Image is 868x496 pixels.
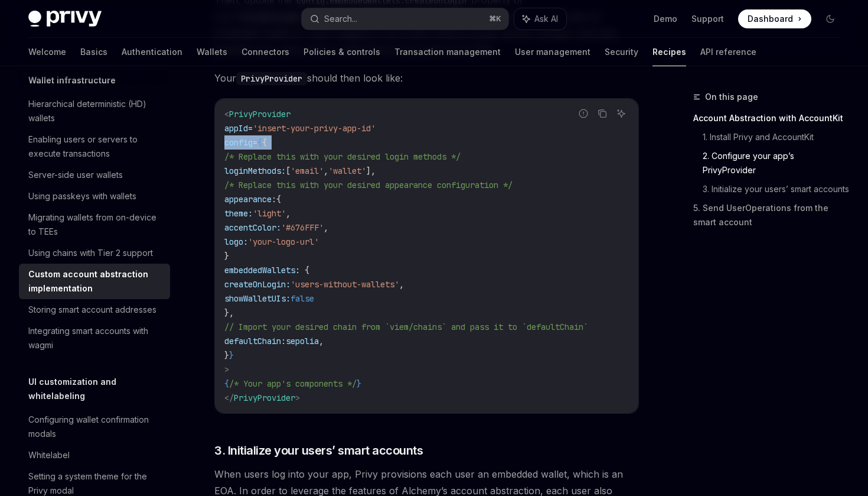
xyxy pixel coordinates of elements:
[614,106,629,121] button: Ask AI
[229,378,357,389] span: /* Your app's components */
[738,9,811,28] a: Dashboard
[80,38,107,66] a: Basics
[319,336,324,346] span: ,
[703,180,849,199] a: 3. Initialize your users’ smart accounts
[19,445,170,466] a: Whitelabel
[700,38,756,66] a: API reference
[28,11,102,27] img: dark logo
[19,129,170,164] a: Enabling users or servers to execute transactions
[302,8,508,30] button: Search...⌘K
[224,293,291,304] span: showWalletUIs:
[224,336,286,346] span: defaultChain:
[224,251,229,261] span: }
[253,208,286,219] span: 'light'
[224,194,276,205] span: appearance:
[257,137,262,148] span: {
[19,299,170,320] a: Storing smart account addresses
[576,106,591,121] button: Report incorrect code
[224,364,229,375] span: >
[19,242,170,264] a: Using chains with Tier 2 support
[19,93,170,129] a: Hierarchical deterministic (HD) wallets
[28,375,170,403] h5: UI customization and whitelabeling
[328,166,366,176] span: 'wallet'
[19,409,170,445] a: Configuring wallet confirmation modals
[291,293,314,304] span: false
[224,137,253,148] span: config
[394,38,501,66] a: Transaction management
[748,13,793,25] span: Dashboard
[224,279,291,290] span: createOnLogin:
[281,222,324,233] span: '#676FFF'
[248,236,319,247] span: 'your-logo-url'
[291,166,324,176] span: 'email'
[253,123,376,134] span: 'insert-your-privy-app-id'
[324,166,328,176] span: ,
[248,123,253,134] span: =
[229,109,291,119] span: PrivyProvider
[28,210,163,239] div: Migrating wallets from on-device to TEEs
[224,265,295,275] span: embeddedWallets
[224,378,229,389] span: {
[28,448,70,462] div: Whitelabel
[366,166,376,176] span: ],
[28,267,163,296] div: Custom account abstraction implementation
[28,413,163,441] div: Configuring wallet confirmation modals
[693,199,849,232] a: 5. Send UserOperations from the smart account
[234,393,295,403] span: PrivyProvider
[693,109,849,128] a: Account Abstraction with AccountKit
[224,123,248,134] span: appId
[229,350,234,361] span: }
[703,128,849,147] a: 1. Install Privy and AccountKit
[515,38,590,66] a: User management
[304,38,380,66] a: Policies & controls
[224,180,513,190] span: /* Replace this with your desired appearance configuration */
[19,207,170,242] a: Migrating wallets from on-device to TEEs
[224,222,281,233] span: accentColor:
[19,320,170,356] a: Integrating smart accounts with wagmi
[28,246,153,260] div: Using chains with Tier 2 support
[291,279,399,290] span: 'users-without-wallets'
[605,38,638,66] a: Security
[514,8,566,30] button: Ask AI
[262,137,267,148] span: {
[28,168,123,182] div: Server-side user wallets
[224,166,286,176] span: loginMethods:
[489,14,501,24] span: ⌘ K
[214,70,639,86] span: Your should then look like:
[324,222,328,233] span: ,
[691,13,724,25] a: Support
[534,13,558,25] span: Ask AI
[595,106,610,121] button: Copy the contents from the code block
[705,90,758,104] span: On this page
[652,38,686,66] a: Recipes
[19,186,170,207] a: Using passkeys with wallets
[28,324,163,352] div: Integrating smart accounts with wagmi
[357,378,361,389] span: }
[224,350,229,361] span: }
[28,189,136,203] div: Using passkeys with wallets
[821,9,840,28] button: Toggle dark mode
[295,393,300,403] span: >
[224,208,253,219] span: theme:
[19,264,170,299] a: Custom account abstraction implementation
[214,442,423,459] span: 3. Initialize your users’ smart accounts
[19,164,170,186] a: Server-side user wallets
[224,151,461,162] span: /* Replace this with your desired login methods */
[197,38,227,66] a: Wallets
[242,38,289,66] a: Connectors
[286,336,319,346] span: sepolia
[324,12,357,26] div: Search...
[224,322,588,332] span: // Import your desired chain from `viem/chains` and pass it to `defaultChain`
[28,38,66,66] a: Welcome
[399,279,404,290] span: ,
[295,265,309,275] span: : {
[28,303,156,317] div: Storing smart account addresses
[236,72,307,85] code: PrivyProvider
[122,38,182,66] a: Authentication
[703,147,849,180] a: 2. Configure your app’s PrivyProvider
[276,194,281,205] span: {
[224,236,248,247] span: logo:
[224,393,234,403] span: </
[28,132,163,161] div: Enabling users or servers to execute transactions
[224,307,234,318] span: },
